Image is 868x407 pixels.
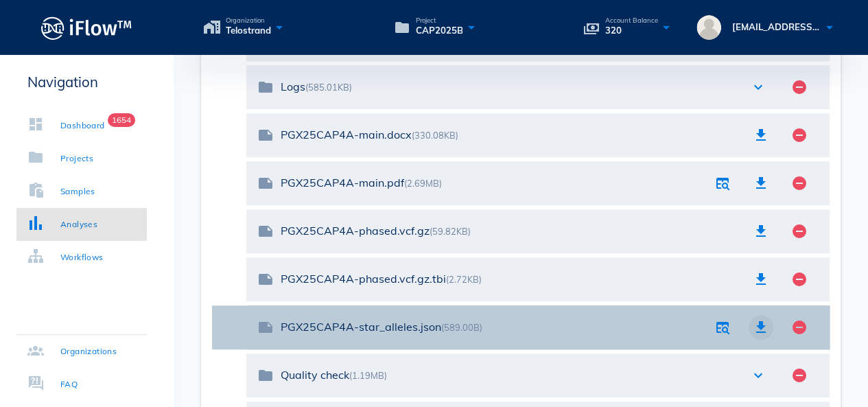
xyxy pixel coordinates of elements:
div: PGX25CAP4A-phased.vcf.gz.tbi [281,272,742,286]
i: remove_circle [791,271,808,288]
i: note [257,223,274,240]
div: Analyses [60,218,97,231]
span: (330.08KB) [412,130,458,141]
i: note [257,127,274,143]
span: Project [415,17,462,24]
div: Logs [281,80,736,93]
span: CAP2025B [415,24,462,38]
div: Dashboard [60,119,105,132]
span: (59.82KB) [430,226,471,237]
div: Workflows [60,251,104,264]
i: expand_more [750,79,766,95]
div: Quality check [281,369,736,382]
span: (585.01KB) [305,82,352,93]
i: note [257,319,274,336]
i: remove_circle [791,127,808,143]
i: folder [257,79,274,95]
div: Samples [60,185,95,198]
i: remove_circle [791,367,808,384]
span: (2.72KB) [446,274,482,285]
div: PGX25CAP4A-main.docx [281,128,742,141]
i: folder [257,367,274,384]
span: (2.69MB) [404,178,442,189]
i: remove_circle [791,175,808,191]
span: (589.00B) [441,322,482,333]
div: Projects [60,152,93,165]
p: Navigation [16,71,147,93]
i: expand_more [750,367,766,384]
i: remove_circle [791,79,808,95]
span: Badge [108,113,135,127]
div: Organizations [60,345,117,358]
i: note [257,175,274,191]
span: Telostrand [226,24,271,38]
span: Organization [226,17,271,24]
span: (1.19MB) [349,370,387,381]
span: 320 [605,24,658,38]
i: remove_circle [791,223,808,240]
div: PGX25CAP4A-star_alleles.json [281,321,703,334]
div: PGX25CAP4A-phased.vcf.gz [281,224,742,237]
div: FAQ [60,377,78,391]
span: Account Balance [605,17,658,24]
i: remove_circle [791,319,808,336]
div: PGX25CAP4A-main.pdf [281,176,703,189]
img: avatar.16069ca8.svg [696,15,721,40]
i: note [257,271,274,288]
